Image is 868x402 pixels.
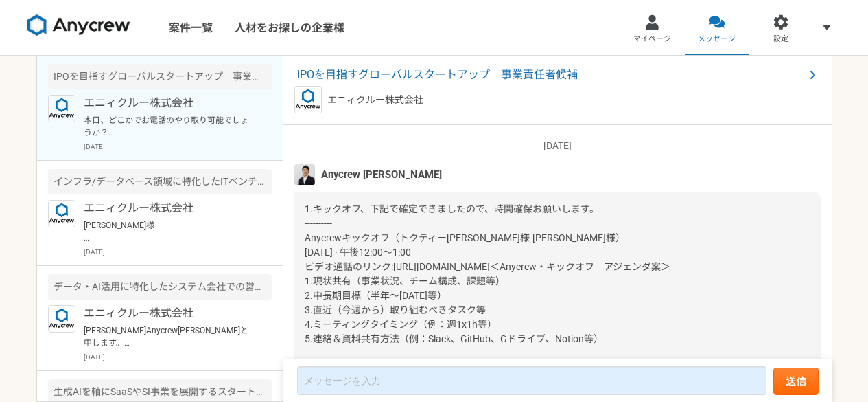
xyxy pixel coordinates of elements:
[48,64,272,89] div: IPOを目指すグローバルスタートアップ 事業責任者候補
[393,261,490,272] a: [URL][DOMAIN_NAME]
[294,164,315,185] img: MHYT8150_2.jpg
[321,167,442,182] span: Anycrew [PERSON_NAME]
[27,14,130,36] img: 8DqYSo04kwAAAAASUVORK5CYII=
[84,142,272,152] p: [DATE]
[84,200,253,216] p: エニィクルー株式会社
[84,352,272,362] p: [DATE]
[633,34,671,45] span: マイページ
[773,368,819,395] button: 送信
[84,247,272,257] p: [DATE]
[48,200,75,227] img: logo_text_blue_01.png
[327,93,423,107] p: エニィクルー株式会社
[84,324,253,349] p: [PERSON_NAME]Anycrew[PERSON_NAME]と申します。 ご経験を拝見し本件をご紹介可能かなと思いご案内差し上げました。 今回、物流業界（主に倉庫をお持ちの事業会社様や倉庫...
[48,305,75,333] img: logo_text_blue_01.png
[305,203,625,272] span: 1.キックオフ、下記で確定できましたので、時間確保お願いします。 ---------- Anycrewキックオフ（トクティー[PERSON_NAME]様-[PERSON_NAME]様） [DAT...
[84,219,253,244] p: [PERSON_NAME]様 ご返信、ありがとうございます。 ご状況につきまして、承知いたしました。 それではまた機会がございましたら、別案件等、ご相談させていただければと思います。 今後とも、...
[294,86,322,113] img: logo_text_blue_01.png
[773,34,788,45] span: 設定
[84,305,253,322] p: エニィクルー株式会社
[297,67,804,83] span: IPOを目指すグローバルスタートアップ 事業責任者候補
[48,169,272,194] div: インフラ/データベース領域に特化したITベンチャー PM/PMO
[48,95,75,122] img: logo_text_blue_01.png
[84,95,253,111] p: エニィクルー株式会社
[84,114,253,139] p: 本日、どこかでお電話のやり取り可能でしょうか？ トクティーさんと稼働状況等の詳細を確認・協議した際に、懸念等が大きいため、[DATE]までで一旦稼働を停止していただきたいとのご連絡がありました。...
[294,139,821,153] p: [DATE]
[48,274,272,300] div: データ・AI活用に特化したシステム会社での営業顧問によるアポイント獲得支援
[698,34,736,45] span: メッセージ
